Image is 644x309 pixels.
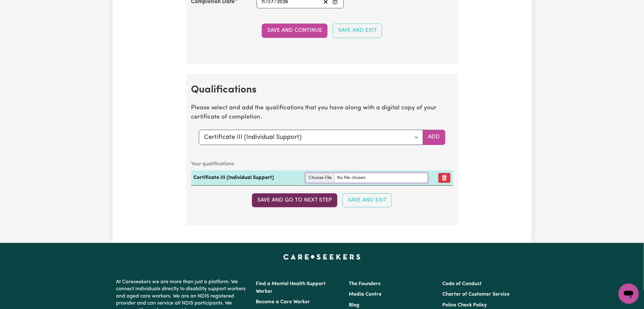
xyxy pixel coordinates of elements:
h2: Qualifications [191,84,453,96]
a: Police Check Policy [442,303,487,308]
button: Save and Continue [262,24,328,38]
td: Certificate III (Individual Support) [191,170,303,186]
a: Charter of Customer Service [442,292,510,297]
p: Please select and add the qualifications that you have along with a digital copy of your certific... [191,104,453,122]
a: The Founders [349,281,381,286]
button: Save and Exit [333,24,382,38]
a: Become a Care Worker [256,299,310,305]
iframe: Button to launch messaging window [619,284,639,304]
a: Media Centre [349,292,382,297]
button: Save and go to next step [252,193,337,207]
caption: Your qualifications [191,158,453,170]
a: Find a Mental Health Support Worker [256,281,326,294]
a: Careseekers home page [283,254,361,259]
button: Add selected qualification [423,130,445,145]
a: Code of Conduct [442,281,482,286]
button: Save and Exit [342,193,392,207]
a: Blog [349,303,360,308]
button: Remove qualification [438,173,451,183]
